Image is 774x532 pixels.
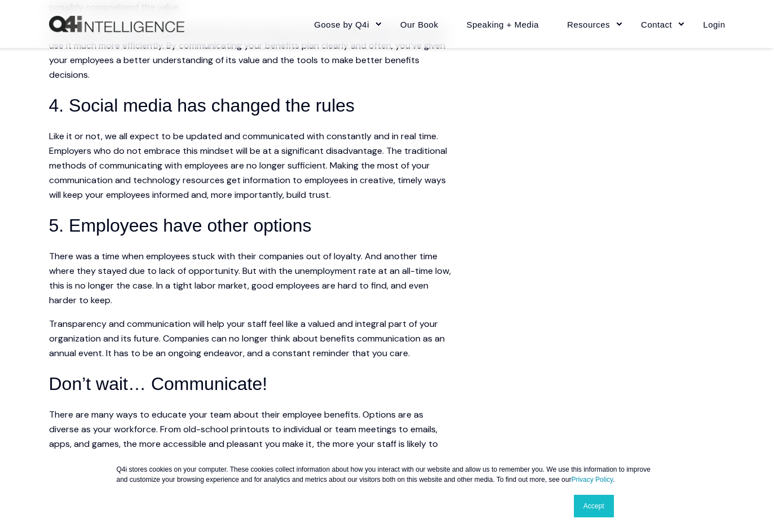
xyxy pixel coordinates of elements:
[49,24,455,82] p: On the other side, when employees do know the ins and outs of their benefits plan, they tend to u...
[117,464,658,485] p: Q4i stores cookies on your computer. These cookies collect information about how you interact wit...
[49,16,184,33] a: Back to Home
[574,495,614,517] a: Accept
[49,16,184,33] img: Q4intelligence, LLC logo
[571,476,613,484] a: Privacy Policy
[49,370,455,398] h3: Don’t wait… Communicate!
[49,249,455,308] p: There was a time when employees stuck with their companies out of loyalty. And another time where...
[49,95,355,116] span: 4. Social media has changed the rules
[49,317,455,361] p: Transparency and communication will help your staff feel like a valued and integral part of your ...
[49,129,455,202] p: Like it or not, we all expect to be updated and communicated with constantly and in real time. Em...
[49,407,455,466] p: There are many ways to educate your team about their employee benefits. Options are as diverse as...
[49,215,312,236] span: 5. Employees have other options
